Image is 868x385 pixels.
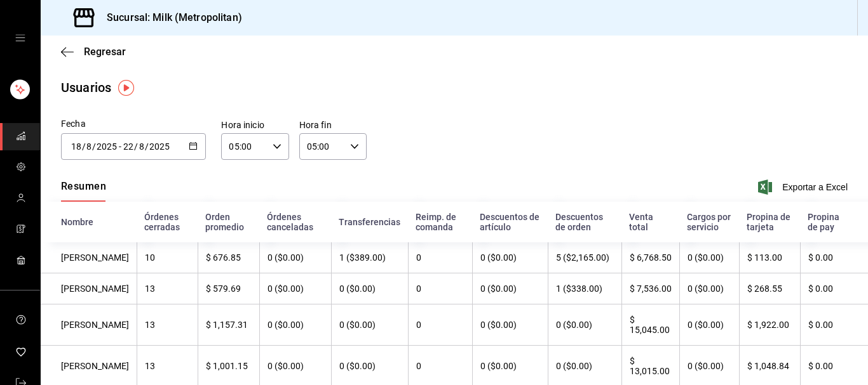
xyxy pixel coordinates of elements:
th: $ 113.00 [739,242,800,273]
th: $ 0.00 [800,273,868,304]
th: 0 ($0.00) [331,273,408,304]
th: [PERSON_NAME] [41,304,137,346]
th: $ 268.55 [739,273,800,304]
label: Hora fin [299,121,367,129]
th: 13 [137,304,198,346]
input: Month [86,141,92,152]
th: 10 [137,242,198,273]
input: Day [123,141,134,152]
span: Regresar [84,46,126,58]
th: 0 [408,273,473,304]
th: 1 ($389.00) [331,242,408,273]
th: $ 1,157.31 [198,304,259,346]
th: $ 7,536.00 [621,273,679,304]
div: Usuarios [61,78,111,97]
th: Cargos por servicio [679,202,739,242]
button: Exportar a Excel [761,179,848,195]
th: Órdenes canceladas [259,202,331,242]
th: $ 1,922.00 [739,304,800,346]
th: 5 ($2,165.00) [548,242,621,273]
h3: Sucursal: Milk (Metropolitan) [97,10,242,25]
img: Tooltip marker [118,80,134,96]
th: 0 ($0.00) [472,273,548,304]
button: open drawer [15,33,25,43]
th: Descuentos de orden [548,202,621,242]
th: 0 ($0.00) [679,273,739,304]
th: Propina de pay [800,202,868,242]
button: Regresar [61,46,126,58]
span: - [119,141,121,152]
input: Day [71,141,82,152]
th: 0 ($0.00) [679,242,739,273]
th: 0 ($0.00) [259,273,331,304]
th: Transferencias [331,202,408,242]
th: 0 ($0.00) [331,304,408,346]
label: Hora inicio [221,121,288,129]
input: Month [139,141,145,152]
th: 0 ($0.00) [548,304,621,346]
th: $ 15,045.00 [621,304,679,346]
th: Orden promedio [198,202,259,242]
th: [PERSON_NAME] [41,273,137,304]
th: $ 676.85 [198,242,259,273]
th: 0 ($0.00) [259,242,331,273]
th: 13 [137,273,198,304]
th: $ 0.00 [800,304,868,346]
th: [PERSON_NAME] [41,242,137,273]
th: 0 ($0.00) [472,242,548,273]
th: 0 ($0.00) [679,304,739,346]
th: 0 [408,242,473,273]
th: 0 [408,304,473,346]
th: $ 0.00 [800,242,868,273]
span: / [92,141,96,152]
th: $ 6,768.50 [621,242,679,273]
th: Órdenes cerradas [137,202,198,242]
th: Venta total [621,202,679,242]
th: Reimp. de comanda [408,202,473,242]
div: navigation tabs [61,180,106,202]
th: Propina de tarjeta [739,202,800,242]
th: Nombre [41,202,137,242]
span: / [145,141,149,152]
button: Resumen [61,180,106,202]
th: $ 579.69 [198,273,259,304]
th: Descuentos de artículo [472,202,548,242]
input: Year [96,141,118,152]
span: / [134,141,138,152]
input: Year [149,141,170,152]
th: 1 ($338.00) [548,273,621,304]
th: 0 ($0.00) [472,304,548,346]
div: Fecha [61,117,206,131]
th: 0 ($0.00) [259,304,331,346]
span: / [82,141,86,152]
